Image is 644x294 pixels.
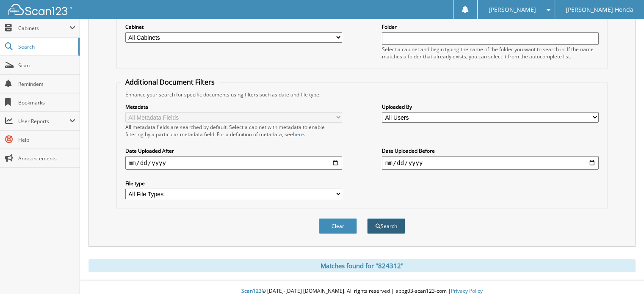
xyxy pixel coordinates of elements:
label: Metadata [125,103,342,110]
span: Announcements [18,155,75,162]
legend: Additional Document Filters [121,77,219,87]
iframe: Chat Widget [602,253,644,294]
label: File type [125,180,342,187]
img: scan123-logo-white.svg [8,4,72,15]
span: [PERSON_NAME] Honda [566,7,633,12]
span: Scan [18,62,75,69]
label: Cabinet [125,23,342,30]
label: Folder [382,23,599,30]
span: Help [18,136,75,143]
div: Select a cabinet and begin typing the name of the folder you want to search in. If the name match... [382,46,599,60]
div: All metadata fields are searched by default. Select a cabinet with metadata to enable filtering b... [125,124,342,138]
label: Date Uploaded Before [382,147,599,154]
input: end [382,156,599,170]
div: Matches found for "824312" [88,259,636,272]
span: Bookmarks [18,99,75,106]
span: Search [18,43,74,50]
a: here [293,131,304,138]
input: start [125,156,342,170]
button: Clear [319,218,357,234]
button: Search [367,218,405,234]
span: Cabinets [18,25,69,32]
div: Enhance your search for specific documents using filters such as date and file type. [121,91,603,98]
span: [PERSON_NAME] [488,7,536,12]
label: Uploaded By [382,103,599,110]
span: Reminders [18,80,75,88]
span: User Reports [18,118,69,125]
label: Date Uploaded After [125,147,342,154]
